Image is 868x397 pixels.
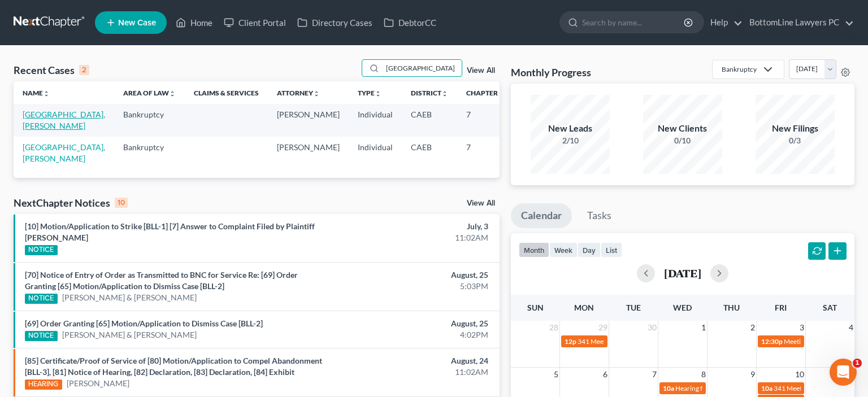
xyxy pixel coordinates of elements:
div: 11:02AM [341,367,488,378]
a: [GEOGRAPHIC_DATA], [PERSON_NAME] [23,142,105,163]
span: 12:30p [761,337,783,346]
div: August, 25 [341,269,488,281]
input: Search by name... [383,60,462,76]
span: Mon [574,303,594,312]
span: 29 [597,321,609,334]
span: 1 [700,321,707,334]
button: month [519,242,549,258]
h3: Monthly Progress [511,66,591,79]
div: August, 25 [341,318,488,329]
a: [PERSON_NAME] & [PERSON_NAME] [62,292,197,303]
td: Bankruptcy [114,104,185,136]
td: 7 [457,104,514,136]
button: day [578,242,601,258]
a: Calendar [511,203,572,228]
a: DebtorCC [378,12,442,33]
a: Client Portal [218,12,292,33]
div: HEARING [25,379,62,390]
a: Tasks [577,203,622,228]
div: NextChapter Notices [14,196,128,210]
div: NOTICE [25,294,58,304]
td: CAEB [402,104,457,136]
span: Tue [626,303,641,312]
span: 8 [700,368,707,381]
a: Home [170,12,218,33]
span: Hearing for [PERSON_NAME] [675,384,763,392]
a: Attorneyunfold_more [277,89,320,97]
div: New Leads [531,122,610,135]
a: [70] Notice of Entry of Order as Transmitted to BNC for Service Re: [69] Order Granting [65] Moti... [25,270,298,291]
button: list [601,242,622,258]
a: BottomLine Lawyers PC [744,12,854,33]
div: 0/3 [756,135,835,146]
a: [PERSON_NAME] & [PERSON_NAME] [62,329,197,341]
i: unfold_more [375,90,381,97]
span: Sun [527,303,544,312]
td: CAEB [402,137,457,169]
div: Recent Cases [14,63,89,77]
span: 341 Meeting for [PERSON_NAME] [578,337,679,346]
div: 4:02PM [341,329,488,341]
td: Individual [349,104,402,136]
div: 0/10 [643,135,722,146]
a: Nameunfold_more [23,89,50,97]
span: Sat [823,303,837,312]
span: New Case [118,19,156,27]
a: [GEOGRAPHIC_DATA], [PERSON_NAME] [23,110,105,130]
a: [85] Certificate/Proof of Service of [80] Motion/Application to Compel Abandonment [BLL-3], [81] ... [25,356,322,377]
i: unfold_more [498,90,505,97]
span: Fri [775,303,787,312]
a: Area of Lawunfold_more [123,89,176,97]
span: 10a [761,384,772,392]
div: New Clients [643,122,722,135]
a: View All [467,199,495,207]
div: New Filings [756,122,835,135]
div: 10 [115,198,128,208]
span: 5 [553,368,559,381]
span: 12p [565,337,576,346]
button: week [549,242,578,258]
h2: [DATE] [664,267,701,279]
div: 2/10 [531,135,610,146]
i: unfold_more [43,90,50,97]
span: 1 [853,359,862,368]
a: Help [705,12,743,33]
span: Wed [673,303,692,312]
span: 2 [749,321,756,334]
span: 28 [548,321,559,334]
a: [PERSON_NAME] [67,378,129,389]
i: unfold_more [441,90,448,97]
div: 11:02AM [341,232,488,243]
a: Directory Cases [292,12,378,33]
span: 7 [651,368,658,381]
a: Districtunfold_more [411,89,448,97]
div: 5:03PM [341,281,488,292]
span: 6 [602,368,609,381]
a: [69] Order Granting [65] Motion/Application to Dismiss Case [BLL-2] [25,319,263,328]
td: 7 [457,137,514,169]
span: 10 [794,368,805,381]
i: unfold_more [313,90,320,97]
span: 30 [646,321,658,334]
div: August, 24 [341,355,488,367]
div: Bankruptcy [722,64,757,74]
td: Individual [349,137,402,169]
a: Typeunfold_more [358,89,381,97]
th: Claims & Services [185,81,268,104]
td: [PERSON_NAME] [268,137,349,169]
span: 9 [749,368,756,381]
iframe: Intercom live chat [830,359,857,386]
span: 10a [663,384,674,392]
span: 3 [798,321,805,334]
span: 4 [848,321,854,334]
input: Search by name... [582,12,685,33]
span: Thu [723,303,740,312]
a: Chapterunfold_more [466,89,505,97]
div: NOTICE [25,245,58,255]
td: [PERSON_NAME] [268,104,349,136]
a: View All [467,67,495,75]
div: NOTICE [25,331,58,341]
div: 2 [79,65,89,75]
div: July, 3 [341,221,488,232]
td: Bankruptcy [114,137,185,169]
